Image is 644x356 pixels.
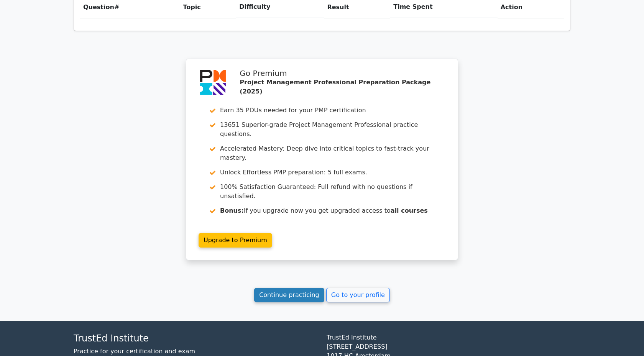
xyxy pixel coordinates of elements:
[254,288,324,302] a: Continue practicing
[326,288,390,302] a: Go to your profile
[74,348,195,355] a: Practice for your certification and exam
[74,333,317,344] h4: TrustEd Institute
[199,233,272,248] a: Upgrade to Premium
[83,3,114,11] span: Question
